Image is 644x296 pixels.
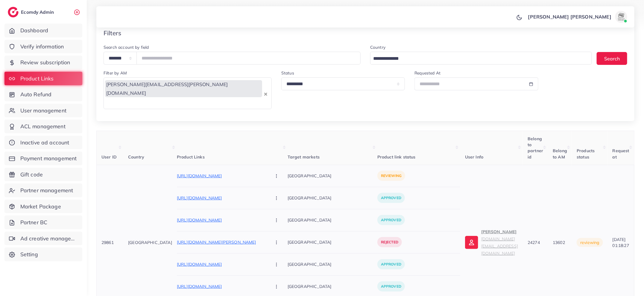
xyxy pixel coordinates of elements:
[20,203,61,210] span: Market Package
[615,11,627,23] img: avatar
[177,283,267,290] p: [URL][DOMAIN_NAME]
[4,248,82,261] a: Setting
[4,216,82,229] a: Partner BC
[20,27,48,34] span: Dashboard
[4,168,82,181] a: Gift code
[20,187,73,194] span: Partner management
[104,98,263,108] input: Search for option
[20,171,43,178] span: Gift code
[20,155,77,162] span: Payment management
[4,88,82,101] a: Auto Refund
[4,40,82,54] a: Verify information
[20,123,66,130] span: ACL management
[4,104,82,118] a: User management
[20,43,64,51] span: Verify information
[288,280,377,293] p: [GEOGRAPHIC_DATA]
[4,232,82,245] a: Ad creative management
[8,7,55,17] a: logoEcomdy Admin
[4,136,82,149] a: Inactive ad account
[370,52,592,65] div: Search for option
[371,54,584,63] input: Search for option
[377,281,405,292] p: approved
[20,91,52,98] span: Auto Refund
[4,152,82,165] a: Payment management
[20,75,54,83] span: Product Links
[4,56,82,69] a: Review subscription
[20,59,70,66] span: Review subscription
[4,72,82,86] a: Product Links
[20,235,78,242] span: Ad creative management
[21,9,55,15] h2: Ecomdy Admin
[4,120,82,133] a: ACL management
[20,219,48,226] span: Partner BC
[20,107,66,115] span: User management
[528,13,611,20] p: [PERSON_NAME] [PERSON_NAME]
[20,139,69,147] span: Inactive ad account
[20,251,38,258] span: Setting
[525,11,630,23] a: [PERSON_NAME] [PERSON_NAME]avatar
[4,184,82,197] a: Partner management
[8,7,19,17] img: logo
[4,200,82,213] a: Market Package
[4,24,82,37] a: Dashboard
